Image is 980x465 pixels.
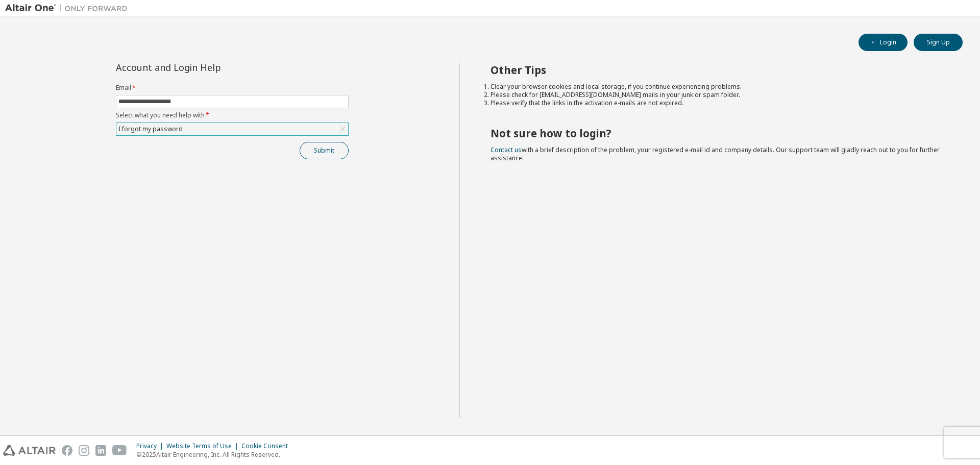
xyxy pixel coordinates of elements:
[300,142,349,159] button: Submit
[859,34,908,51] button: Login
[491,99,945,107] li: Please verify that the links in the activation e-mails are not expired.
[241,442,294,450] div: Cookie Consent
[116,111,349,119] label: Select what you need help with
[95,445,106,456] img: linkedin.svg
[117,124,184,135] div: I forgot my password
[116,123,348,135] div: I forgot my password
[914,34,963,51] button: Sign Up
[491,145,940,162] span: with a brief description of the problem, your registered e-mail id and company details. Our suppo...
[116,84,349,92] label: Email
[491,127,945,140] h2: Not sure how to login?
[166,442,241,450] div: Website Terms of Use
[491,91,945,99] li: Please check for [EMAIL_ADDRESS][DOMAIN_NAME] mails in your junk or spam folder.
[5,3,133,13] img: Altair One
[491,63,945,77] h2: Other Tips
[491,145,522,154] a: Contact us
[491,83,945,91] li: Clear your browser cookies and local storage, if you continue experiencing problems.
[136,450,294,459] p: © 2025 Altair Engineering, Inc. All Rights Reserved.
[112,445,127,456] img: youtube.svg
[79,445,89,456] img: instagram.svg
[3,445,56,456] img: altair_logo.svg
[62,445,72,456] img: facebook.svg
[116,63,302,71] div: Account and Login Help
[136,442,166,450] div: Privacy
